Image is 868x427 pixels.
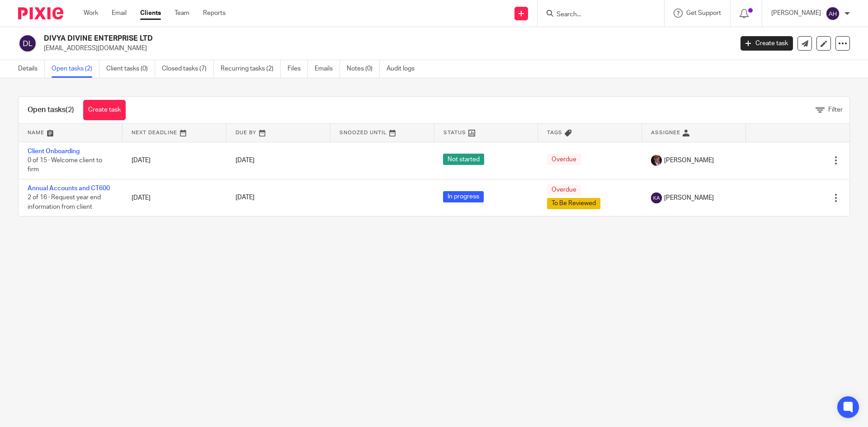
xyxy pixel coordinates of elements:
a: Clients [140,9,161,18]
span: Not started [443,154,484,165]
p: [EMAIL_ADDRESS][DOMAIN_NAME] [44,44,727,53]
td: [DATE] [123,179,226,216]
a: Client tasks (0) [106,60,155,78]
a: Team [175,9,189,18]
span: Filter [828,107,843,113]
img: svg%3E [18,34,37,53]
a: Audit logs [387,60,421,78]
a: Notes (0) [347,60,380,78]
span: 2 of 16 · Request year end information from client [28,195,101,211]
span: [PERSON_NAME] [664,193,714,202]
span: [PERSON_NAME] [664,156,714,165]
span: To Be Reviewed [547,198,600,209]
a: Closed tasks (7) [162,60,214,78]
span: [DATE] [236,195,255,201]
span: Tags [547,130,562,135]
span: In progress [443,191,484,202]
span: [DATE] [236,157,255,164]
a: Files [288,60,308,78]
a: Annual Accounts and CT600 [28,185,110,192]
a: Reports [203,9,226,18]
span: Overdue [547,154,581,165]
img: Wijay.jpg [651,155,662,166]
a: Create task [741,36,793,51]
span: Status [443,130,466,135]
span: Overdue [547,184,581,196]
img: svg%3E [651,192,662,203]
span: Get Support [686,10,721,16]
span: (2) [66,106,74,113]
a: Recurring tasks (2) [221,60,281,78]
img: svg%3E [826,6,840,21]
input: Search [556,11,637,19]
a: Emails [315,60,340,78]
h1: Open tasks [28,105,74,115]
td: [DATE] [123,142,226,179]
img: Pixie [18,7,63,19]
span: Snoozed Until [340,130,387,135]
p: [PERSON_NAME] [771,9,821,18]
a: Create task [83,100,126,120]
a: Email [112,9,127,18]
a: Client Onboarding [28,148,80,155]
span: 0 of 15 · Welcome client to firm [28,157,102,173]
h2: DIVYA DIVINE ENTERPRISE LTD [44,34,590,43]
a: Work [84,9,98,18]
a: Open tasks (2) [52,60,99,78]
a: Details [18,60,45,78]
